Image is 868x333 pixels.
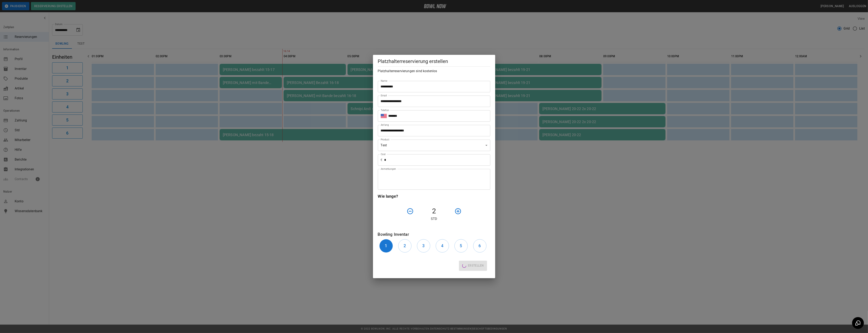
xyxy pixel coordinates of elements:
button: 5 [454,239,468,253]
h6: 5 [460,243,462,249]
h6: 3 [422,243,425,249]
button: 4 [436,239,449,253]
h6: Wie lange? [378,193,490,200]
h6: 4 [441,243,443,249]
p: Std [378,216,490,221]
input: Choose date, selected date is Aug 30, 2025 [378,125,487,136]
h6: 2 [404,243,406,249]
button: 2 [398,239,411,253]
p: € [381,158,383,162]
h6: 6 [479,243,481,249]
button: 1 [380,239,393,253]
h6: Platzhalterreservierungen sind kostenlos [378,68,490,74]
button: 6 [473,239,486,253]
label: Anfang [381,123,389,127]
h6: Bowling Inventar [378,231,490,238]
h6: 1 [385,243,387,249]
h5: Platzhalterreservierung erstellen [378,58,490,65]
div: Test [378,140,490,151]
label: Telefon [381,108,389,112]
h4: 2 [415,207,453,215]
button: Select country [381,113,387,119]
button: 3 [417,239,430,253]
